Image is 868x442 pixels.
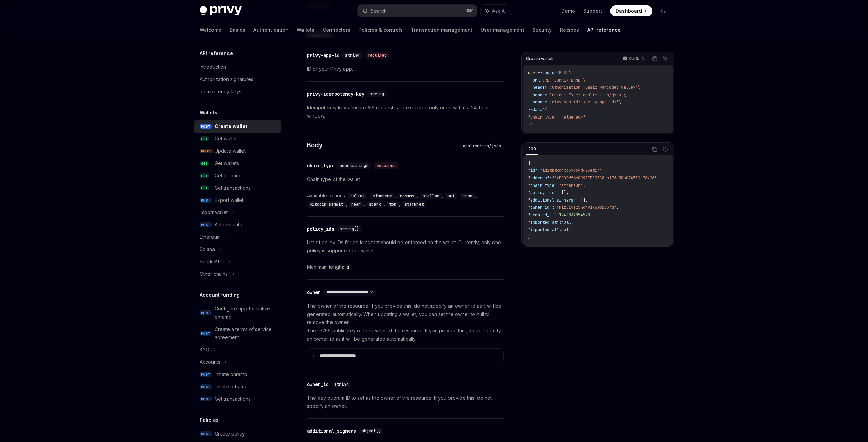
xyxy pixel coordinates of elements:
[349,200,366,208] div: ,
[583,8,602,14] a: Support
[307,175,504,183] p: Chain type of the wallet
[200,331,212,336] span: POST
[557,190,569,195] span: : [],
[658,5,669,16] button: Toggle dark mode
[547,92,623,98] span: 'Content-Type: application/json'
[215,135,237,143] div: Get wallet
[583,78,585,83] span: \
[323,22,350,38] a: Connectors
[307,200,349,208] div: ,
[215,305,277,321] div: Configure app for native onramp
[200,233,221,241] div: Ethereum
[610,5,652,16] a: Dashboard
[200,358,220,366] div: Accounts
[528,99,547,105] span: --header
[602,168,604,173] span: ,
[528,85,547,90] span: --header
[370,192,397,200] div: ,
[200,63,226,71] div: Introduction
[370,193,395,199] code: ethereum
[200,291,240,299] h5: Account funding
[547,99,619,105] span: 'privy-app-id: <privy-app-id>'
[194,219,281,231] a: POSTAuthenticate
[587,22,621,38] a: API reference
[307,140,460,150] h4: Body
[344,264,352,271] code: 1
[194,145,281,157] a: PATCHUpdate wallet
[420,192,445,200] div: ,
[230,22,245,38] a: Basics
[307,103,504,120] p: Idempotency keys ensure API requests are executed only once within a 24-hour window.
[528,212,557,218] span: "created_at"
[200,222,212,227] span: POST
[307,225,334,232] div: policy_ids
[215,395,251,403] div: Get transactions
[200,87,241,96] div: Idempotency keys
[307,65,504,73] p: ID of your Privy app.
[371,7,390,15] div: Search...
[576,197,588,203] span: : [],
[616,205,619,210] span: ,
[370,91,384,97] span: string
[590,212,592,218] span: ,
[619,99,621,105] span: \
[528,122,533,127] span: }'
[559,212,590,218] span: 1741834854578
[557,212,559,218] span: :
[366,201,384,208] code: spark
[569,70,571,75] span: \
[215,325,277,342] div: Create a terms of service agreement
[194,61,281,73] a: Introduction
[307,91,364,97] div: privy-idempotency-key
[445,192,460,200] div: ,
[542,107,547,112] span: '{
[397,192,420,200] div: ,
[200,310,212,316] span: POST
[528,234,530,240] span: }
[200,270,228,278] div: Other chains
[194,393,281,405] a: POSTGet transactions
[492,8,506,14] span: Ask AI
[532,22,552,38] a: Security
[528,78,540,83] span: --url
[661,54,670,63] button: Ask AI
[194,120,281,133] a: POSTCreate wallet
[561,8,575,14] a: Demo
[194,194,281,206] a: POSTExport wallet
[307,201,346,208] code: bitcoin-segwit
[307,428,356,434] div: additional_signers
[528,175,549,181] span: "address"
[215,184,251,192] div: Get transactions
[194,182,281,194] a: GETGet transactions
[200,75,253,83] div: Authorization signatures
[307,381,329,388] div: owner_id
[554,205,616,210] span: "rkiz0ivz254drv1xw982v3jq"
[215,122,247,130] div: Create wallet
[200,136,209,141] span: GET
[386,201,399,208] code: ton
[358,22,403,38] a: Policies & controls
[200,161,209,166] span: GET
[528,114,585,120] span: "chain_type": "ethereum"
[386,200,402,208] div: ,
[528,107,542,112] span: --data
[200,397,212,402] span: POST
[559,227,561,232] span: :
[661,145,670,154] button: Ask AI
[200,208,228,217] div: Import wallet
[650,145,659,154] button: Copy the contents from the code block
[638,85,640,90] span: \
[559,220,561,225] span: :
[526,56,553,61] span: Create wallet
[253,22,289,38] a: Authentication
[460,192,478,200] div: ,
[349,201,364,208] code: near
[616,8,642,14] span: Dashboard
[528,70,538,75] span: curl
[194,428,281,440] a: POSTCreate policy
[481,22,524,38] a: User management
[571,220,573,225] span: ,
[307,192,504,208] div: Available options:
[307,263,504,271] div: Maximum length:
[559,70,569,75] span: POST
